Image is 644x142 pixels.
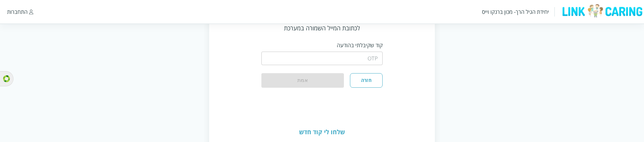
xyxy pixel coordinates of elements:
img: logo [560,4,644,18]
div: יחידת הגיל הרך- מכון ברנקו וייס [482,8,549,16]
div: התחברות [7,8,28,16]
button: חזרה [350,73,383,87]
img: התחברות [29,9,33,15]
p: קוד שקיבלתי בהודעה [261,41,383,49]
input: OTP [261,52,383,65]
